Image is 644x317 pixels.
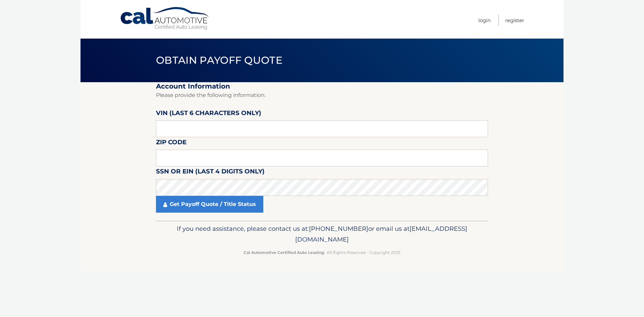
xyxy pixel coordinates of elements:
p: If you need assistance, please contact us at: or email us at [160,223,484,245]
p: - All Rights Reserved - Copyright 2025 [160,249,484,256]
a: Cal Automotive [120,7,210,31]
a: Register [505,15,524,26]
a: Get Payoff Quote / Title Status [156,196,263,213]
span: [PHONE_NUMBER] [309,225,368,232]
h2: Account Information [156,82,488,91]
a: Login [478,15,491,26]
strong: Cal Automotive Certified Auto Leasing [244,250,324,255]
p: Please provide the following information. [156,91,488,100]
span: Obtain Payoff Quote [156,54,282,66]
label: Zip Code [156,137,186,150]
label: SSN or EIN (last 4 digits only) [156,166,265,179]
label: VIN (last 6 characters only) [156,108,261,120]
